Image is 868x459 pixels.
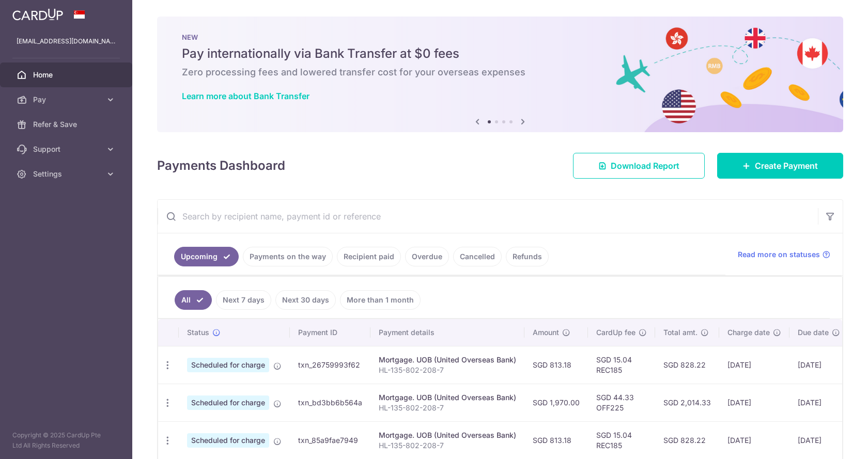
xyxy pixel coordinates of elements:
[182,91,309,101] a: Learn more about Bank Transfer
[655,421,719,459] td: SGD 828.22
[290,421,370,459] td: txn_85a9fae7949
[379,392,516,403] div: Mortgage. UOB (United Overseas Bank)
[755,160,818,172] span: Create Payment
[33,70,101,80] span: Home
[717,153,843,179] a: Create Payment
[175,290,212,310] a: All
[655,384,719,421] td: SGD 2,014.33
[187,327,209,338] span: Status
[789,384,848,421] td: [DATE]
[182,45,818,62] h5: Pay internationally via Bank Transfer at $0 fees
[290,346,370,384] td: txn_26759993f62
[573,153,705,179] a: Download Report
[588,346,655,384] td: SGD 15.04 REC185
[157,17,843,132] img: Bank transfer banner
[174,247,239,266] a: Upcoming
[33,119,101,130] span: Refer & Save
[243,247,333,266] a: Payments on the way
[187,433,269,448] span: Scheduled for charge
[340,290,421,310] a: More than 1 month
[524,384,588,421] td: SGD 1,970.00
[33,94,101,105] span: Pay
[596,327,636,338] span: CardUp fee
[719,346,789,384] td: [DATE]
[337,247,401,266] a: Recipient paid
[379,365,516,375] p: HL-135-802-208-7
[187,358,269,372] span: Scheduled for charge
[588,384,655,421] td: SGD 44.33 OFF225
[719,384,789,421] td: [DATE]
[33,144,101,154] span: Support
[17,36,116,46] p: [EMAIL_ADDRESS][DOMAIN_NAME]
[12,8,63,21] img: CardUp
[182,66,818,78] h6: Zero processing fees and lowered transfer cost for your overseas expenses
[157,156,285,175] h4: Payments Dashboard
[655,346,719,384] td: SGD 828.22
[663,327,698,338] span: Total amt.
[158,200,818,233] input: Search by recipient name, payment id or reference
[379,440,516,451] p: HL-135-802-208-7
[789,421,848,459] td: [DATE]
[33,169,101,179] span: Settings
[727,327,770,338] span: Charge date
[524,421,588,459] td: SGD 813.18
[719,421,789,459] td: [DATE]
[533,327,559,338] span: Amount
[453,247,502,266] a: Cancelled
[379,355,516,365] div: Mortgage. UOB (United Overseas Bank)
[798,327,829,338] span: Due date
[187,395,269,410] span: Scheduled for charge
[506,247,549,266] a: Refunds
[588,421,655,459] td: SGD 15.04 REC185
[379,430,516,440] div: Mortgage. UOB (United Overseas Bank)
[290,384,370,421] td: txn_bd3bb6b564a
[275,290,336,310] a: Next 30 days
[290,319,370,346] th: Payment ID
[524,346,588,384] td: SGD 813.18
[182,33,818,41] p: NEW
[379,403,516,413] p: HL-135-802-208-7
[738,249,830,260] a: Read more on statuses
[370,319,524,346] th: Payment details
[789,346,848,384] td: [DATE]
[216,290,271,310] a: Next 7 days
[611,160,679,172] span: Download Report
[738,249,820,260] span: Read more on statuses
[405,247,449,266] a: Overdue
